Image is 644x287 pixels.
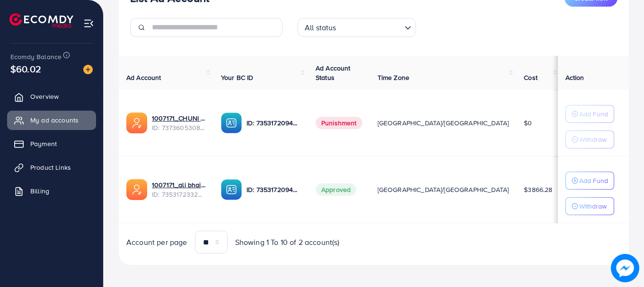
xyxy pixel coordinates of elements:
[316,183,356,196] span: Approved
[9,13,73,28] img: logo
[579,175,608,186] p: Add Fund
[221,113,242,133] img: ic-ba-acc.ded83a64.svg
[7,111,96,130] a: My ad accounts
[378,73,409,82] span: Time Zone
[524,185,552,194] span: $3866.28
[565,130,614,148] button: Withdraw
[247,184,300,195] p: ID: 7353172094433247233
[565,197,614,215] button: Withdraw
[30,139,57,148] span: Payment
[126,179,147,200] img: ic-ads-acc.e4c84228.svg
[152,113,206,133] div: <span class='underline'>1007171_CHUNI CHUTIYA AD ACC_1716801286209</span></br>7373605308482207761
[378,185,509,194] span: [GEOGRAPHIC_DATA]/[GEOGRAPHIC_DATA]
[83,18,94,29] img: menu
[126,73,161,82] span: Ad Account
[247,117,300,129] p: ID: 7353172094433247233
[30,163,71,172] span: Product Links
[565,73,584,82] span: Action
[565,172,614,190] button: Add Fund
[378,118,509,128] span: [GEOGRAPHIC_DATA]/[GEOGRAPHIC_DATA]
[30,92,59,101] span: Overview
[10,62,41,76] span: $60.02
[316,117,362,129] span: Punishment
[126,113,147,133] img: ic-ads-acc.e4c84228.svg
[7,182,96,200] a: Billing
[7,87,96,106] a: Overview
[30,115,79,125] span: My ad accounts
[316,63,351,82] span: Ad Account Status
[303,21,338,35] span: All status
[579,134,607,145] p: Withdraw
[10,52,62,61] span: Ecomdy Balance
[524,73,538,82] span: Cost
[221,179,242,200] img: ic-ba-acc.ded83a64.svg
[579,200,607,212] p: Withdraw
[524,118,532,128] span: $0
[30,186,49,196] span: Billing
[579,108,608,120] p: Add Fund
[152,180,206,200] div: <span class='underline'>1007171_ali bhai 212_1712043871986</span></br>7353172332338298896
[298,18,416,37] div: Search for option
[126,237,187,248] span: Account per page
[7,158,96,177] a: Product Links
[339,19,401,35] input: Search for option
[152,190,206,199] span: ID: 7353172332338298896
[221,73,254,82] span: Your BC ID
[152,113,206,123] a: 1007171_CHUNI CHUTIYA AD ACC_1716801286209
[152,123,206,132] span: ID: 7373605308482207761
[565,105,614,123] button: Add Fund
[7,134,96,153] a: Payment
[83,65,93,74] img: image
[152,180,206,190] a: 1007171_ali bhai 212_1712043871986
[611,254,639,282] img: image
[235,237,340,248] span: Showing 1 To 10 of 2 account(s)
